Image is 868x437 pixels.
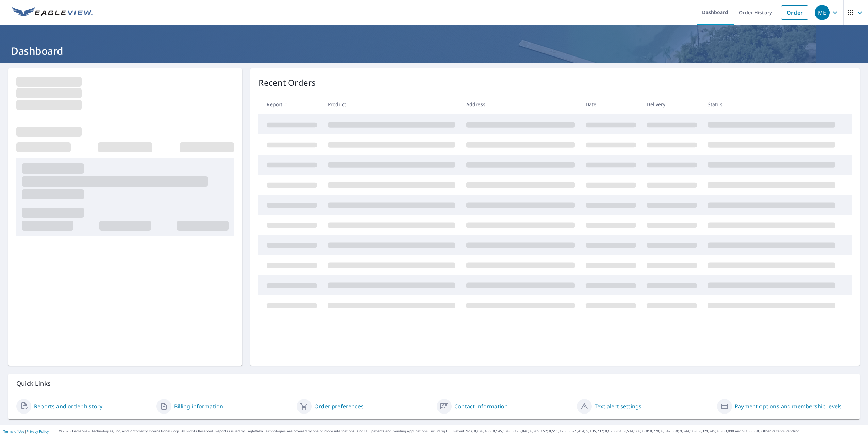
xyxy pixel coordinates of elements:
p: Quick Links [16,379,852,388]
div: ME [815,5,830,20]
a: Terms of Use [3,429,24,434]
a: Order preferences [314,402,364,410]
p: Recent Orders [258,77,316,89]
th: Date [580,94,641,114]
p: © 2025 Eagle View Technologies, Inc. and Pictometry International Corp. All Rights Reserved. Repo... [59,428,865,434]
th: Status [702,94,841,114]
a: Contact information [454,402,508,410]
h1: Dashboard [8,44,860,58]
p: | [3,429,49,433]
th: Address [461,94,580,114]
th: Product [322,94,461,114]
a: Reports and order history [34,402,102,410]
th: Report # [258,94,322,114]
img: EV Logo [12,7,93,18]
a: Payment options and membership levels [735,402,842,410]
a: Text alert settings [595,402,641,410]
a: Privacy Policy [27,429,49,434]
a: Order [781,5,808,20]
th: Delivery [641,94,702,114]
a: Billing information [174,402,223,410]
